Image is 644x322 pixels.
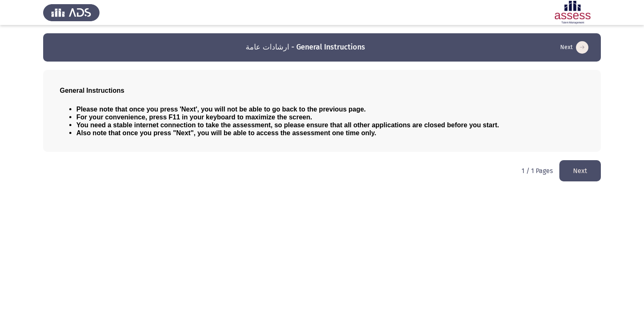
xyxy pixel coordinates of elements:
[544,1,601,24] img: Assessment logo of ASSESS Employability - EBI
[559,160,601,181] button: load next page
[522,167,553,175] p: 1 / 1 Pages
[76,121,499,129] span: You need a stable internet connection to take the assessment, so please ensure that all other app...
[43,1,100,24] img: Assess Talent Management logo
[246,42,365,52] h3: ارشادات عامة - General Instructions
[60,87,124,94] span: General Instructions
[76,106,366,113] span: Please note that once you press 'Next', you will not be able to go back to the previous page.
[558,41,591,54] button: load next page
[76,129,376,136] span: Also note that once you press "Next", you will be able to access the assessment one time only.
[76,114,312,121] span: For your convenience, press F11 in your keyboard to maximize the screen.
